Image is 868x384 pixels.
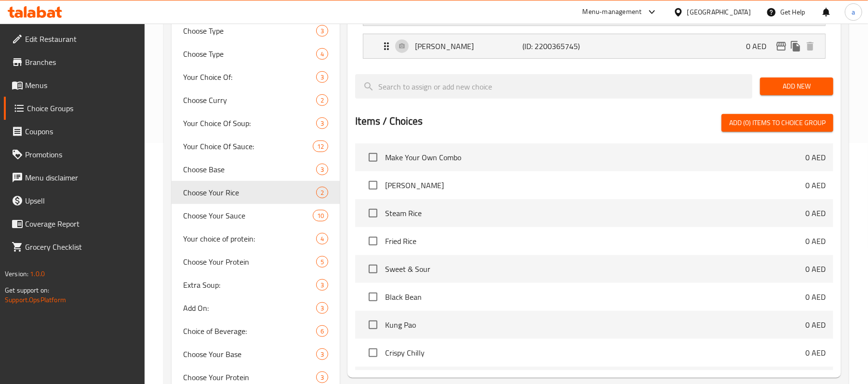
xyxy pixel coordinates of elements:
p: 0 AED [805,347,826,358]
p: 0 AED [805,179,826,191]
button: duplicate [788,39,803,53]
a: Upsell [4,189,145,212]
div: Choices [316,94,328,106]
span: Crispy Chilly [385,347,805,358]
div: Choice of Beverage:6 [172,320,340,343]
span: Steam Rice [385,207,805,219]
span: Fried Rice [385,235,805,247]
div: Choices [316,302,328,314]
div: Your Choice Of:3 [172,65,340,89]
div: Extra Soup:3 [172,273,340,296]
button: Add New [760,77,833,95]
a: Menu disclaimer [4,166,145,189]
input: search [355,74,752,99]
div: Choices [316,233,328,244]
span: Version: [5,268,28,280]
div: Choose Your Base3 [172,343,340,366]
span: Extra Soup: [183,279,316,291]
div: Expand [363,34,825,58]
span: Select choice [363,231,383,251]
div: Choices [316,187,328,198]
p: 0 AED [805,235,826,247]
p: [PERSON_NAME] [415,40,522,52]
a: Coverage Report [4,212,145,235]
span: 3 [317,373,328,382]
span: Your Choice Of: [183,71,316,83]
span: Choose Your Base [183,348,316,360]
div: Your Choice Of Sauce:12 [172,135,340,158]
span: 5 [317,257,328,267]
span: Select choice [363,343,383,363]
div: Choices [316,48,328,60]
p: 0 AED [805,152,826,163]
span: Select choice [363,287,383,307]
span: Make Your Own Combo [385,152,805,163]
span: Select choice [363,315,383,335]
span: Coverage Report [25,218,137,230]
div: Add On:3 [172,296,340,320]
div: Choices [313,141,328,152]
span: Promotions [25,149,137,160]
span: 3 [317,119,328,128]
span: Choose Your Sauce [183,210,313,221]
span: Choice of Beverage: [183,325,316,337]
p: 0 AED [805,319,826,331]
div: Choose Curry2 [172,89,340,112]
span: 2 [317,96,328,105]
a: Promotions [4,143,145,166]
span: 4 [317,50,328,59]
span: 3 [317,304,328,313]
span: Edit Restaurant [25,33,137,45]
span: Choose Base [183,164,316,175]
span: Choose Your Protein [183,256,316,268]
span: Grocery Checklist [25,241,137,253]
a: Choice Groups [4,97,145,120]
span: Choice Groups [27,102,137,114]
span: 3 [317,165,328,174]
span: Branches [25,56,137,68]
div: Your Choice Of Soup:3 [172,112,340,135]
span: 3 [317,281,328,290]
span: Menu disclaimer [25,172,137,183]
a: Grocery Checklist [4,235,145,258]
div: Choices [316,371,328,383]
span: Your Choice Of Sauce: [183,141,313,152]
span: 3 [317,26,328,36]
li: Expand [355,30,833,63]
p: (ID: 2200365745) [523,40,595,52]
div: Choices [316,256,328,268]
span: 2 [317,188,328,197]
span: [PERSON_NAME] [385,179,805,191]
button: delete [803,39,817,53]
button: Add (0) items to choice group [721,114,833,132]
div: [GEOGRAPHIC_DATA] [687,7,751,17]
a: Menus [4,74,145,97]
span: 12 [313,142,328,151]
span: 3 [317,350,328,359]
div: Choices [313,210,328,221]
div: Choices [316,348,328,360]
div: Choices [316,117,328,129]
span: Choose Type [183,25,316,37]
div: Choices [316,71,328,83]
div: Choices [316,325,328,337]
a: Edit Restaurant [4,27,145,51]
span: 1.0.0 [30,268,45,280]
span: Black Bean [385,291,805,303]
div: Choose Type4 [172,42,340,65]
span: 3 [317,73,328,82]
span: Select choice [363,259,383,279]
p: 0 AED [805,263,826,275]
h2: Items / Choices [355,114,423,128]
span: Upsell [25,195,137,206]
a: Coupons [4,120,145,143]
p: 0 AED [805,291,826,303]
div: Choose Your Protein5 [172,250,340,273]
span: Add New [768,80,826,92]
div: Choose Type3 [172,19,340,42]
p: 0 AED [746,40,774,52]
span: Coupons [25,126,137,137]
span: Menus [25,79,137,91]
button: edit [774,39,788,53]
div: Your choice of protein:4 [172,227,340,250]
